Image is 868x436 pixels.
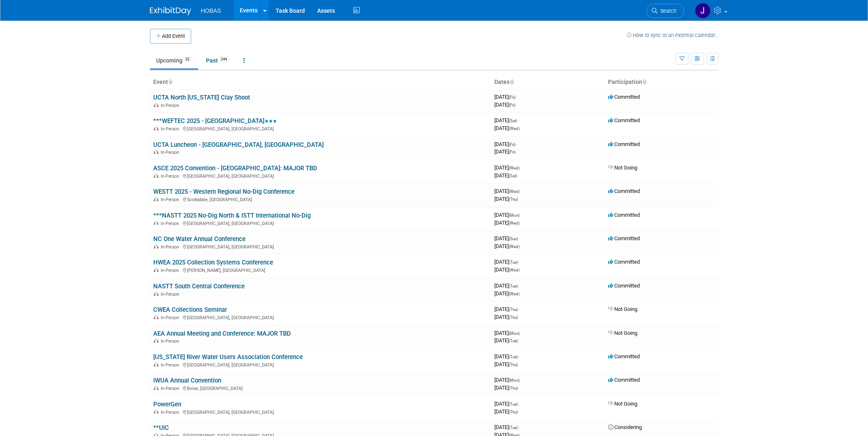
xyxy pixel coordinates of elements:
[153,330,291,337] a: AEA Annual Meeting and Conference: MAJOR TBD
[494,243,519,249] span: [DATE]
[519,306,520,312] span: -
[519,424,520,430] span: -
[153,377,221,384] a: IWUA Annual Convention
[509,386,518,390] span: (Thu)
[153,165,317,172] a: ASCE 2025 Convention - [GEOGRAPHIC_DATA]: MAJOR TBD
[509,315,518,320] span: (Thu)
[657,8,676,14] span: Search
[510,79,514,85] a: Sort by Start Date
[627,32,718,38] a: How to sync to an external calendar...
[153,314,488,320] div: [GEOGRAPHIC_DATA], [GEOGRAPHIC_DATA]
[494,188,522,194] span: [DATE]
[608,188,640,194] span: Committed
[509,221,519,225] span: (Wed)
[153,361,488,368] div: [GEOGRAPHIC_DATA], [GEOGRAPHIC_DATA]
[608,283,640,289] span: Committed
[521,188,522,194] span: -
[608,165,637,171] span: Not Going
[519,259,520,265] span: -
[161,268,182,273] span: In-Person
[153,235,246,243] a: NC One Water Annual Conference
[494,102,515,108] span: [DATE]
[153,172,488,179] div: [GEOGRAPHIC_DATA], [GEOGRAPHIC_DATA]
[509,244,519,249] span: (Wed)
[608,377,640,383] span: Committed
[509,402,518,406] span: (Tue)
[494,172,517,179] span: [DATE]
[150,75,491,89] th: Event
[154,386,159,390] img: In-Person Event
[153,401,181,408] a: PowerGen
[154,197,159,201] img: In-Person Event
[161,103,182,108] span: In-Person
[605,75,718,89] th: Participation
[519,353,520,359] span: -
[168,79,172,85] a: Sort by Event Name
[494,212,522,218] span: [DATE]
[494,117,519,123] span: [DATE]
[154,339,159,343] img: In-Person Event
[646,4,684,18] a: Search
[608,259,640,265] span: Committed
[150,7,191,15] img: ExhibitDay
[521,377,522,383] span: -
[509,126,519,131] span: (Wed)
[509,425,518,430] span: (Tue)
[491,75,605,89] th: Dates
[494,267,519,273] span: [DATE]
[517,141,518,147] span: -
[494,283,520,289] span: [DATE]
[608,401,637,407] span: Not Going
[154,362,159,366] img: In-Person Event
[509,189,519,194] span: (Wed)
[154,315,159,319] img: In-Person Event
[161,339,182,344] span: In-Person
[509,410,518,414] span: (Thu)
[161,197,182,202] span: In-Person
[521,212,522,218] span: -
[509,260,518,264] span: (Tue)
[161,292,182,297] span: In-Person
[509,197,518,202] span: (Thu)
[494,408,518,415] span: [DATE]
[494,290,519,297] span: [DATE]
[642,79,646,85] a: Sort by Participation Type
[494,385,518,391] span: [DATE]
[509,378,519,383] span: (Mon)
[494,125,519,131] span: [DATE]
[218,56,229,63] span: 244
[154,126,159,130] img: In-Person Event
[608,235,640,241] span: Committed
[161,244,182,250] span: In-Person
[161,150,182,155] span: In-Person
[153,212,311,219] a: ***NASTT 2025 No-Dig North & ISTT International No-Dig
[154,221,159,225] img: In-Person Event
[494,424,520,430] span: [DATE]
[161,410,182,415] span: In-Person
[608,424,642,430] span: Considering
[161,221,182,226] span: In-Person
[509,307,518,312] span: (Thu)
[494,401,520,407] span: [DATE]
[494,165,522,171] span: [DATE]
[509,355,518,359] span: (Tue)
[521,165,522,171] span: -
[153,141,324,148] a: UCTA Luncheon - [GEOGRAPHIC_DATA], [GEOGRAPHIC_DATA]
[154,410,159,414] img: In-Person Event
[494,314,518,320] span: [DATE]
[494,361,518,367] span: [DATE]
[494,196,518,202] span: [DATE]
[153,188,295,195] a: WESTT 2025 - Western Regional No-Dig Conference
[200,53,236,68] a: Past244
[521,330,522,336] span: -
[494,220,519,226] span: [DATE]
[494,377,522,383] span: [DATE]
[161,126,182,132] span: In-Person
[153,117,277,125] a: ***WEFTEC 2025 - [GEOGRAPHIC_DATA]
[608,212,640,218] span: Committed
[608,306,637,312] span: Not Going
[509,103,515,107] span: (Fri)
[509,237,518,241] span: (Sun)
[153,125,488,132] div: [GEOGRAPHIC_DATA], [GEOGRAPHIC_DATA]
[494,148,515,155] span: [DATE]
